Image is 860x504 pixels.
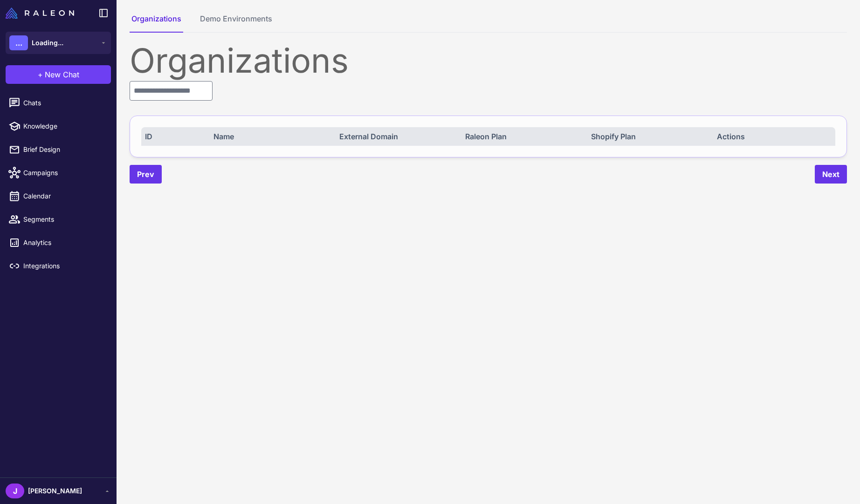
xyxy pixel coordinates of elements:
span: Chats [23,98,105,108]
div: External Domain [339,131,454,142]
button: Organizations [130,13,183,33]
a: Calendar [4,186,113,206]
a: Brief Design [4,140,113,159]
div: Raleon Plan [465,131,580,142]
a: Integrations [4,256,113,276]
a: Raleon Logo [6,7,78,19]
a: Knowledge [4,116,113,136]
span: [PERSON_NAME] [28,486,82,496]
span: Loading... [32,38,63,48]
span: Analytics [23,238,105,248]
a: Analytics [4,233,113,252]
button: Prev [130,165,162,184]
div: ID [145,131,202,142]
button: +New Chat [6,65,111,84]
div: Organizations [130,44,847,77]
a: Segments [4,210,113,229]
button: ...Loading... [6,32,111,54]
span: New Chat [45,69,79,80]
span: Calendar [23,191,105,201]
img: Raleon Logo [6,7,74,19]
button: Demo Environments [198,13,274,33]
span: Brief Design [23,144,105,155]
span: Segments [23,214,105,225]
div: Shopify Plan [591,131,706,142]
div: Actions [717,131,832,142]
div: ... [9,35,28,50]
a: Campaigns [4,163,113,183]
a: Chats [4,93,113,113]
span: + [38,69,43,80]
div: J [6,484,24,498]
span: Integrations [23,261,105,271]
div: Name [213,131,328,142]
span: Knowledge [23,121,105,131]
button: Next [815,165,847,184]
span: Campaigns [23,168,105,178]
